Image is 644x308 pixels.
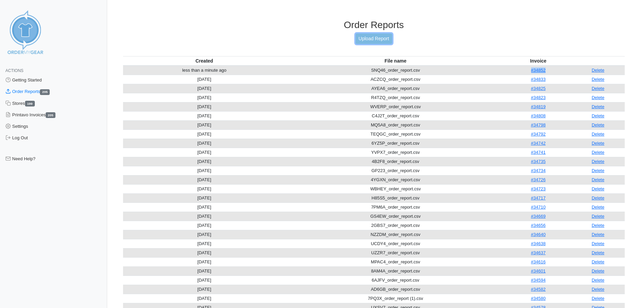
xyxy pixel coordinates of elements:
td: less than a minute ago [123,66,286,75]
td: [DATE] [123,221,286,230]
a: Delete [592,150,604,155]
a: Delete [592,278,604,283]
td: 4YGXN_order_report.csv [286,175,505,184]
td: GP223_order_report.csv [286,166,505,175]
td: R4TZQ_order_report.csv [286,93,505,102]
a: #34601 [531,268,546,274]
td: 4B2F8_order_report.csv [286,157,505,166]
a: Delete [592,287,604,292]
a: #34825 [531,86,546,91]
a: #34594 [531,278,546,283]
td: TEQGC_order_report.csv [286,129,505,139]
td: [DATE] [123,193,286,203]
a: Delete [592,86,604,91]
a: #34735 [531,159,546,164]
td: C4J2T_order_report.csv [286,111,505,120]
td: [DATE] [123,157,286,166]
td: [DATE] [123,166,286,175]
td: AYEA6_order_report.csv [286,84,505,93]
td: 6YZ5P_order_report.csv [286,139,505,148]
td: YVPX7_order_report.csv [286,148,505,157]
td: [DATE] [123,294,286,303]
td: NZZDM_order_report.csv [286,230,505,239]
td: [DATE] [123,148,286,157]
a: Delete [592,205,604,210]
td: [DATE] [123,139,286,148]
a: Delete [592,168,604,173]
a: #34656 [531,223,546,228]
a: Delete [592,68,604,73]
td: [DATE] [123,102,286,111]
a: Delete [592,113,604,118]
a: Delete [592,177,604,182]
span: Actions [5,68,23,73]
a: Delete [592,195,604,200]
a: #34717 [531,195,546,200]
a: #34734 [531,168,546,173]
a: #34742 [531,141,546,146]
td: GS4EW_order_report.csv [286,212,505,221]
td: [DATE] [123,212,286,221]
th: Created [123,56,286,66]
td: 6AJFV_order_report.csv [286,276,505,285]
a: Delete [592,77,604,82]
a: Delete [592,268,604,274]
td: UCDY4_order_report.csv [286,239,505,248]
td: [DATE] [123,120,286,129]
a: #34582 [531,287,546,292]
td: [DATE] [123,266,286,276]
a: #34669 [531,214,546,219]
td: SNQ46_order_report.csv [286,66,505,75]
a: Delete [592,259,604,264]
a: #34823 [531,95,546,100]
a: #34726 [531,177,546,182]
a: #34798 [531,122,546,127]
a: #34741 [531,150,546,155]
a: #34852 [531,68,546,73]
span: 205 [46,112,55,118]
td: 8AM4A_order_report.csv [286,266,505,276]
a: Delete [592,223,604,228]
a: Delete [592,186,604,191]
td: [DATE] [123,75,286,84]
a: #34819 [531,104,546,109]
td: 7PM6A_order_report.csv [286,203,505,212]
td: [DATE] [123,184,286,193]
h3: Order Reports [123,19,625,31]
a: Delete [592,141,604,146]
td: [DATE] [123,257,286,266]
a: #34710 [531,205,546,210]
th: File name [286,56,505,66]
a: Delete [592,95,604,100]
td: WVERP_order_report.csv [286,102,505,111]
td: [DATE] [123,93,286,102]
a: Delete [592,122,604,127]
span: 205 [40,89,50,95]
a: #34638 [531,241,546,246]
a: Upload Report [356,33,392,44]
td: 2GBS7_order_report.csv [286,221,505,230]
td: MPAC4_order_report.csv [286,257,505,266]
th: Invoice [505,56,571,66]
td: H85S5_order_report.csv [286,193,505,203]
td: [DATE] [123,230,286,239]
a: #34580 [531,296,546,301]
a: Delete [592,104,604,109]
td: [DATE] [123,276,286,285]
a: Delete [592,214,604,219]
td: 7PQ3X_order_report (1).csv [286,294,505,303]
a: #34640 [531,232,546,237]
td: MQ5A8_order_report.csv [286,120,505,129]
a: Delete [592,296,604,301]
a: Delete [592,250,604,255]
a: Delete [592,241,604,246]
td: ACZCQ_order_report.csv [286,75,505,84]
td: [DATE] [123,84,286,93]
td: [DATE] [123,175,286,184]
td: [DATE] [123,129,286,139]
td: UZZR7_order_report.csv [286,248,505,257]
a: #34808 [531,113,546,118]
a: #34616 [531,259,546,264]
td: [DATE] [123,239,286,248]
td: [DATE] [123,285,286,294]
